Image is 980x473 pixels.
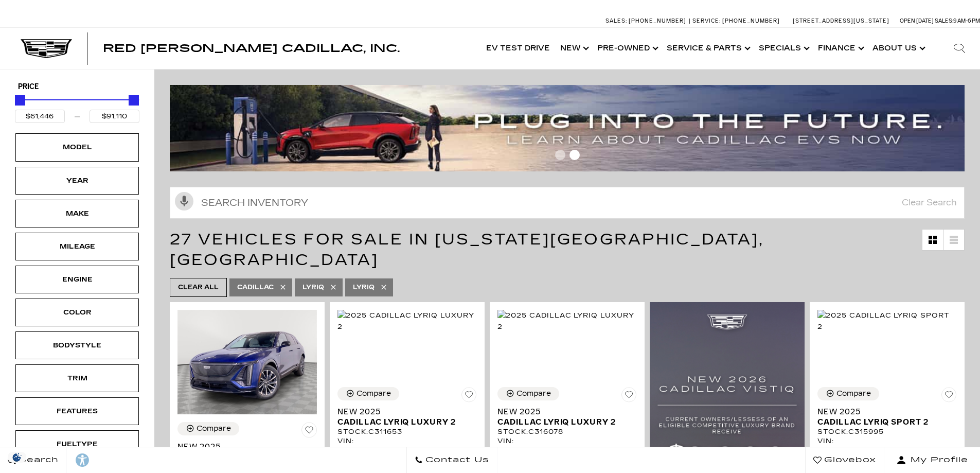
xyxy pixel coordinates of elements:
[817,407,957,427] a: New 2025Cadillac LYRIQ Sport 2
[177,310,317,414] img: 2025 Cadillac LYRIQ Sport 1
[497,310,637,332] img: 2025 Cadillac LYRIQ Luxury 2
[692,17,721,24] span: Service:
[337,436,477,455] div: VIN: [US_VEHICLE_IDENTIFICATION_NUMBER]
[15,299,139,326] div: ColorColor
[406,447,497,473] a: Contact Us
[953,17,980,24] span: 9 AM-6 PM
[15,430,139,458] div: FueltypeFueltype
[793,17,889,24] a: [STREET_ADDRESS][US_STATE]
[817,436,957,455] div: VIN: [US_VEHICLE_IDENTIFICATION_NUMBER]
[129,95,139,106] div: Maximum Price
[337,407,477,427] a: New 2025Cadillac LYRIQ Luxury 2
[15,331,139,359] div: BodystyleBodystyle
[15,364,139,392] div: TrimTrim
[237,281,274,294] span: Cadillac
[170,187,965,219] input: Search Inventory
[481,28,555,69] a: EV Test Drive
[51,142,103,153] div: Model
[51,340,103,351] div: Bodystyle
[605,17,627,24] span: Sales:
[662,28,754,69] a: Service & Parts
[301,422,317,442] button: Save Vehicle
[461,387,477,407] button: Save Vehicle
[497,387,559,400] button: Compare Vehicle
[813,28,867,69] a: Finance
[941,387,957,407] button: Save Vehicle
[337,310,477,332] img: 2025 Cadillac LYRIQ Luxury 2
[51,406,103,417] div: Features
[754,28,813,69] a: Specials
[177,422,239,435] button: Compare Vehicle
[51,373,103,384] div: Trim
[337,387,399,400] button: Compare Vehicle
[935,17,953,24] span: Sales:
[605,18,689,24] a: Sales: [PHONE_NUMBER]
[5,452,29,463] section: Click to Open Cookie Consent Modal
[555,150,565,160] span: Go to slide 1
[629,17,686,24] span: [PHONE_NUMBER]
[497,417,629,427] span: Cadillac LYRIQ Luxury 2
[302,281,324,294] span: Lyriq
[170,230,764,269] span: 27 Vehicles for Sale in [US_STATE][GEOGRAPHIC_DATA], [GEOGRAPHIC_DATA]
[15,233,139,260] div: MileageMileage
[497,407,637,427] a: New 2025Cadillac LYRIQ Luxury 2
[51,307,103,318] div: Color
[103,42,400,55] span: Red [PERSON_NAME] Cadillac, Inc.
[497,407,629,417] span: New 2025
[51,241,103,252] div: Mileage
[15,167,139,195] div: YearYear
[51,439,103,450] div: Fueltype
[817,310,957,332] img: 2025 Cadillac LYRIQ Sport 2
[357,389,391,398] div: Compare
[103,43,400,54] a: Red [PERSON_NAME] Cadillac, Inc.
[90,110,139,123] input: Maximum
[817,387,879,400] button: Compare Vehicle
[621,387,637,407] button: Save Vehicle
[51,208,103,219] div: Make
[867,28,929,69] a: About Us
[15,92,139,123] div: Price
[569,150,580,160] span: Go to slide 2
[16,453,59,467] span: Search
[197,424,231,433] div: Compare
[805,447,884,473] a: Glovebox
[592,28,662,69] a: Pre-Owned
[555,28,592,69] a: New
[836,389,871,398] div: Compare
[15,266,139,293] div: EngineEngine
[822,453,876,467] span: Glovebox
[337,407,469,417] span: New 2025
[817,427,957,436] div: Stock : C315995
[516,389,551,398] div: Compare
[15,95,25,106] div: Minimum Price
[15,200,139,227] div: MakeMake
[497,436,637,455] div: VIN: [US_VEHICLE_IDENTIFICATION_NUMBER]
[722,17,780,24] span: [PHONE_NUMBER]
[817,407,949,417] span: New 2025
[15,110,65,123] input: Minimum
[15,397,139,425] div: FeaturesFeatures
[175,192,193,211] svg: Click to toggle on voice search
[170,85,972,171] img: ev-blog-post-banners4
[497,427,637,436] div: Stock : C316078
[21,39,72,59] img: Cadillac Dark Logo with Cadillac White Text
[5,452,29,463] img: Opt-Out Icon
[906,453,968,467] span: My Profile
[51,274,103,285] div: Engine
[337,427,477,436] div: Stock : C311653
[177,442,317,462] a: New 2025Cadillac LYRIQ Sport 1
[18,82,136,92] h5: Price
[178,281,219,294] span: Clear All
[15,133,139,161] div: ModelModel
[337,417,469,427] span: Cadillac LYRIQ Luxury 2
[177,442,309,452] span: New 2025
[900,17,934,24] span: Open [DATE]
[884,447,980,473] button: Open user profile menu
[423,453,489,467] span: Contact Us
[51,175,103,186] div: Year
[689,18,782,24] a: Service: [PHONE_NUMBER]
[353,281,375,294] span: LYRIQ
[817,417,949,427] span: Cadillac LYRIQ Sport 2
